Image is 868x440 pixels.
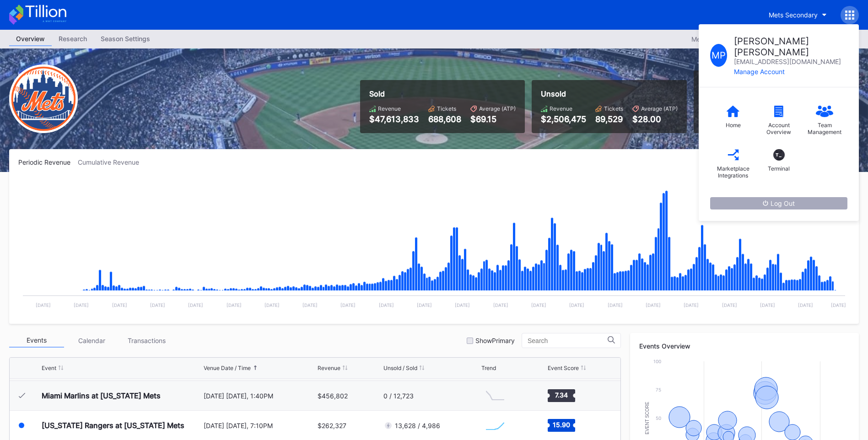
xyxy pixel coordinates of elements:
[378,105,401,112] div: Revenue
[18,158,78,166] div: Periodic Revenue
[340,302,356,308] text: [DATE]
[204,365,251,371] div: Venue Date / Time
[806,122,843,135] div: Team Management
[475,337,515,344] div: Show Primary
[318,422,346,429] div: $262,327
[481,414,509,437] svg: Chart title
[604,105,623,112] div: Tickets
[734,58,847,65] div: [EMAIL_ADDRESS][DOMAIN_NAME]
[710,197,847,209] button: Log Out
[470,114,516,124] div: $69.15
[481,384,509,407] svg: Chart title
[734,68,847,75] div: Manage Account
[455,302,470,308] text: [DATE]
[773,149,785,161] div: T_
[798,302,813,308] text: [DATE]
[395,422,440,429] div: 13,628 / 4,986
[18,177,850,315] svg: Chart title
[646,302,661,308] text: [DATE]
[318,392,348,400] div: $456,802
[437,105,456,112] div: Tickets
[9,32,52,46] a: Overview
[687,33,771,45] button: Mets Secondary 2025
[369,89,516,98] div: Sold
[548,365,579,371] div: Event Score
[555,391,568,399] text: 7.34
[42,421,184,430] div: [US_STATE] Rangers at [US_STATE] Mets
[769,11,818,19] div: Mets Secondary
[9,64,78,133] img: New-York-Mets-Transparent.png
[481,365,496,371] div: Trend
[608,302,623,308] text: [DATE]
[760,302,775,308] text: [DATE]
[684,302,699,308] text: [DATE]
[78,158,146,166] div: Cumulative Revenue
[369,114,419,124] div: $47,613,833
[653,359,661,364] text: 100
[710,44,727,67] div: M P
[379,302,394,308] text: [DATE]
[762,6,834,23] button: Mets Secondary
[52,32,94,45] div: Research
[715,165,751,179] div: Marketplace Integrations
[318,365,340,371] div: Revenue
[9,333,64,348] div: Events
[726,122,741,129] div: Home
[417,302,432,308] text: [DATE]
[119,333,174,348] div: Transactions
[383,365,417,371] div: Unsold / Sold
[553,421,570,429] text: 15.90
[734,36,847,58] div: [PERSON_NAME] [PERSON_NAME]
[42,365,56,371] div: Event
[595,114,623,124] div: 89,529
[204,422,315,429] div: [DATE] [DATE], 7:10PM
[188,302,203,308] text: [DATE]
[722,302,737,308] text: [DATE]
[383,392,414,400] div: 0 / 12,723
[52,32,94,46] a: Research
[831,302,846,308] text: [DATE]
[493,302,508,308] text: [DATE]
[763,199,795,207] div: Log Out
[691,35,758,43] div: Mets Secondary 2025
[150,302,165,308] text: [DATE]
[645,402,650,435] text: Event Score
[550,105,572,112] div: Revenue
[768,165,790,172] div: Terminal
[541,114,586,124] div: $2,506,475
[64,333,119,348] div: Calendar
[479,105,516,112] div: Average (ATP)
[531,302,546,308] text: [DATE]
[569,302,584,308] text: [DATE]
[302,302,318,308] text: [DATE]
[264,302,280,308] text: [DATE]
[42,391,161,400] div: Miami Marlins at [US_STATE] Mets
[94,32,157,45] div: Season Settings
[226,302,242,308] text: [DATE]
[632,114,678,124] div: $28.00
[204,392,315,400] div: [DATE] [DATE], 1:40PM
[641,105,678,112] div: Average (ATP)
[112,302,127,308] text: [DATE]
[656,415,661,421] text: 50
[94,32,157,46] a: Season Settings
[528,337,608,344] input: Search
[36,302,51,308] text: [DATE]
[639,342,850,350] div: Events Overview
[428,114,461,124] div: 688,608
[656,387,661,392] text: 75
[760,122,797,135] div: Account Overview
[541,89,678,98] div: Unsold
[74,302,89,308] text: [DATE]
